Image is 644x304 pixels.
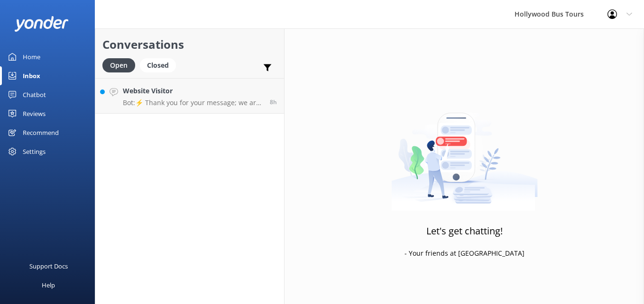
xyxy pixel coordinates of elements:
div: Help [42,276,55,295]
h4: Website Visitor [123,86,263,96]
h3: Let's get chatting! [426,224,503,239]
a: Closed [140,60,181,70]
img: artwork of a man stealing a conversation from at giant smartphone [391,93,538,211]
h2: Conversations [102,36,277,54]
div: Home [23,47,40,66]
a: Open [102,60,140,70]
p: - Your friends at [GEOGRAPHIC_DATA] [405,248,524,259]
div: Recommend [23,123,59,142]
p: Bot: ⚡ Thank you for your message; we are connecting you to a team member who will be with you sh... [123,98,263,107]
div: Inbox [23,66,40,85]
span: Sep 09 2025 12:36am (UTC -07:00) America/Tijuana [270,98,277,106]
img: yonder-white-logo.png [14,16,69,32]
div: Closed [140,58,176,72]
div: Chatbot [23,85,46,104]
div: Settings [23,142,46,161]
a: Website VisitorBot:⚡ Thank you for your message; we are connecting you to a team member who will ... [95,78,284,114]
div: Reviews [23,104,46,123]
div: Support Docs [29,257,68,276]
div: Open [102,58,135,72]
